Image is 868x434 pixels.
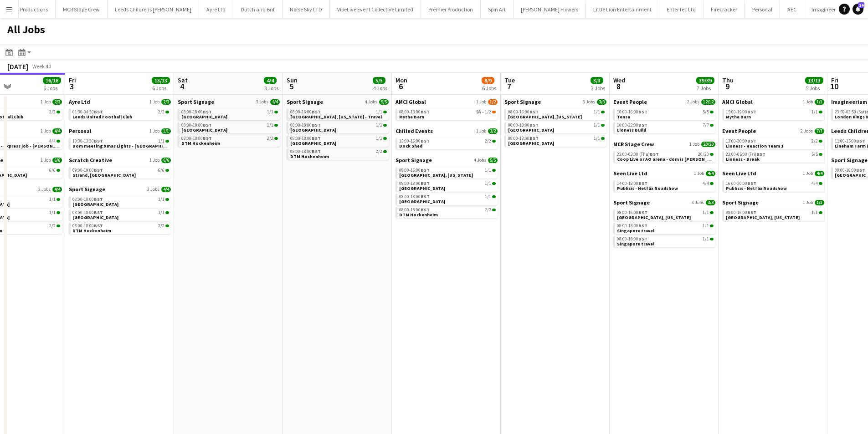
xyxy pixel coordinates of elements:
button: Norse Sky LTD [282,0,330,18]
button: Ayre Ltd [199,0,233,18]
button: Dutch and Brit [233,0,282,18]
button: MCR Stage Crew [56,0,108,18]
span: 24 [858,2,864,8]
a: 24 [853,4,863,15]
button: Spin Art [481,0,514,18]
button: Imagineerium [804,0,853,18]
button: Personal [745,0,780,18]
div: [DATE] [7,62,28,71]
button: Little Lion Entertainment [586,0,659,18]
button: EnterTec Ltd [659,0,704,18]
button: VibeLive Event Collective Limited [330,0,421,18]
button: [PERSON_NAME] Flowers [514,0,586,18]
button: AEC [780,0,804,18]
span: Week 40 [30,63,53,70]
button: Leeds Childrens [PERSON_NAME] [108,0,199,18]
button: Firecracker [704,0,745,18]
button: Premier Production [421,0,481,18]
